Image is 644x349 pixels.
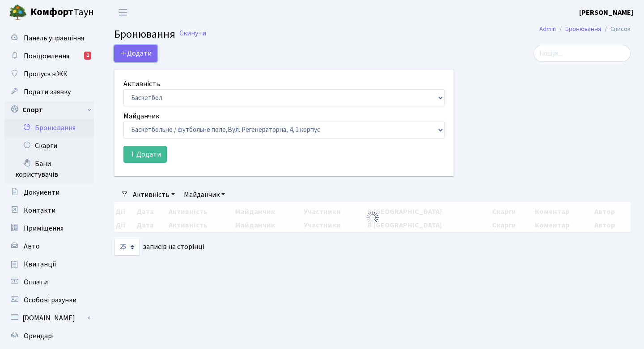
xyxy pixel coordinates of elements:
select: записів на сторінці [114,239,140,256]
div: 1 [84,52,91,60]
a: Скинути [179,29,206,38]
a: [PERSON_NAME] [579,7,633,18]
span: Повідомлення [24,51,69,61]
a: Подати заявку [4,83,94,101]
label: Майданчик [123,111,159,122]
label: записів на сторінці [114,239,204,256]
input: Пошук... [534,45,631,62]
button: Переключити навігацію [112,5,134,20]
span: Документи [24,188,59,197]
a: Бронювання [4,119,94,137]
a: Майданчик [180,187,229,202]
span: Особові рахунки [24,295,76,305]
a: Оплати [4,273,94,291]
a: Скарги [4,137,94,155]
a: Панель управління [4,29,94,47]
a: Квитанції [4,255,94,273]
b: Комфорт [30,5,73,19]
a: Документи [4,183,94,201]
span: Оплати [24,277,48,287]
span: Бронювання [114,26,175,42]
span: Контакти [24,205,55,215]
a: Авто [4,237,94,255]
span: Таун [30,5,94,20]
a: Активність [129,187,178,202]
a: Особові рахунки [4,291,94,309]
a: [DOMAIN_NAME] [4,309,94,327]
a: Орендарі [4,327,94,345]
span: Подати заявку [24,87,71,97]
span: Приміщення [24,223,64,233]
span: Квитанції [24,259,56,269]
a: Бронювання [565,24,601,34]
a: Admin [539,24,556,34]
a: Контакти [4,201,94,219]
a: Пропуск в ЖК [4,65,94,83]
span: Пропуск в ЖК [24,69,68,79]
img: Обробка... [365,210,380,225]
span: Авто [24,241,40,251]
a: Спорт [4,101,94,119]
a: Бани користувачів [4,155,94,183]
img: logo.png [9,4,27,22]
a: Приміщення [4,219,94,237]
span: Панель управління [24,33,84,43]
b: [PERSON_NAME] [579,8,633,17]
button: Додати [123,146,167,163]
span: Орендарі [24,331,54,341]
li: Список [601,24,631,34]
a: Повідомлення1 [4,47,94,65]
label: Активність [123,79,160,89]
nav: breadcrumb [526,20,644,39]
button: Додати [114,45,157,62]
